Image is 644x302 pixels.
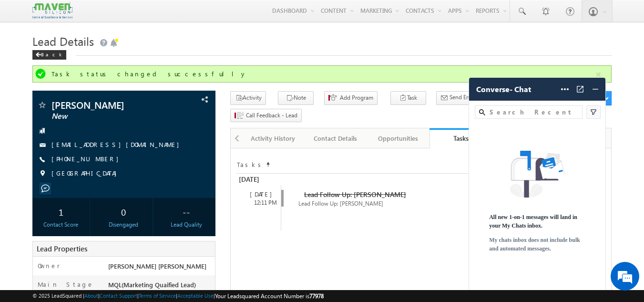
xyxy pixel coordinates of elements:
img: d_60004797649_company_0_60004797649 [16,50,40,62]
span: Send Email [450,93,477,102]
span: © 2025 LeadSquared | | | | | [32,292,324,301]
button: Add Program [324,91,378,105]
span: New [51,112,164,121]
a: Back [32,50,71,58]
span: Your Leadsquared Account Number is [215,292,324,300]
span: 77978 [309,292,324,300]
div: Lead Quality [160,220,213,229]
span: [PERSON_NAME] [PERSON_NAME] [108,262,206,270]
a: [EMAIL_ADDRESS][DOMAIN_NAME] [51,140,184,148]
a: Contact Details [305,128,367,148]
span: Call Feedback - Lead [246,111,297,120]
label: Owner [38,261,60,270]
a: Opportunities [367,128,429,148]
img: Open Full Screen [575,84,585,94]
div: 12:11 PM [241,198,281,207]
img: loading 2 [510,151,564,197]
div: Activity History [250,133,296,144]
div: MQL(Marketing Quaified Lead) [106,280,215,293]
span: Lead Follow Up: [PERSON_NAME] [304,190,406,199]
button: Note [278,91,314,105]
textarea: Type your message and hit 'Enter' [12,88,174,226]
input: Search Recent Chats [488,107,578,117]
span: [PHONE_NUMBER] [51,155,123,164]
div: [DATE] [241,190,281,198]
a: Terms of Service [139,292,176,299]
span: All new 1-on-1 messages will land in your My Chats inbox. [489,213,585,230]
div: Disengaged [97,220,150,229]
img: Custom Logo [32,2,72,19]
div: Chat with us now [50,50,160,62]
div: Opportunities [375,133,421,144]
span: Lead Follow Up: [PERSON_NAME] [298,200,383,207]
img: search [479,109,485,115]
div: [DATE] [236,174,280,185]
a: Activity History [242,128,305,148]
div: 1 [35,203,88,220]
em: Start Chat [130,234,173,247]
div: Contact Score [35,220,88,229]
button: Call Feedback - Lead [230,109,302,123]
span: [PERSON_NAME] [51,100,164,110]
span: Converse - Chat [476,85,531,94]
div: Tasks [437,134,485,143]
div: Minimize live chat window [156,5,179,28]
span: Lead Details [32,33,94,49]
button: Activity [230,91,266,105]
button: Task [390,91,426,105]
button: Send Email [436,91,481,105]
div: Back [32,50,66,60]
span: Add Program [340,94,373,102]
div: Contact Details [312,133,358,144]
a: Acceptable Use [177,292,214,299]
span: My chats inbox does not include bulk and automated messages. [489,236,585,253]
div: 0 [97,203,150,220]
span: Sort Timeline [266,158,270,167]
span: Lead Properties [37,244,87,253]
div: -- [160,203,213,220]
span: [GEOGRAPHIC_DATA] [51,169,122,178]
a: Contact Support [100,292,137,299]
img: filter icon [589,107,598,117]
div: Task status changed successfully [51,70,595,78]
a: About [84,292,98,299]
td: Tasks [236,158,265,169]
label: Main Stage [38,280,94,289]
img: svg+xml;base64,PHN2ZyB4bWxucz0iaHR0cDovL3d3dy53My5vcmcvMjAwMC9zdmciIHdpZHRoPSIyNCIgaGVpZ2h0PSIyNC... [591,84,600,94]
a: Tasks [429,128,492,148]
